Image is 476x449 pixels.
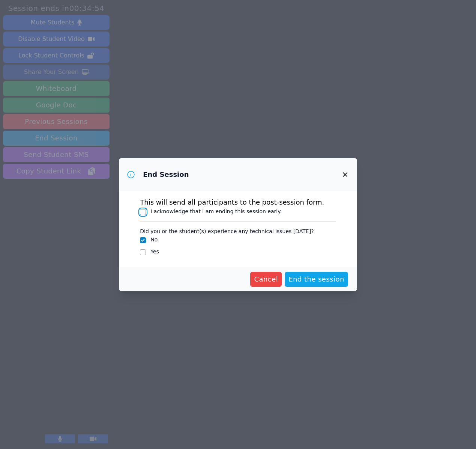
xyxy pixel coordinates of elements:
label: Yes [150,249,159,255]
span: End the session [288,274,344,285]
p: This will send all participants to the post-session form. [140,197,336,208]
label: No [150,237,158,243]
label: I acknowledge that I am ending this session early. [150,208,282,214]
span: Cancel [254,274,278,285]
h3: End Session [143,170,189,179]
legend: Did you or the student(s) experience any technical issues [DATE]? [140,225,314,236]
button: End the session [285,272,348,287]
button: Cancel [250,272,282,287]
